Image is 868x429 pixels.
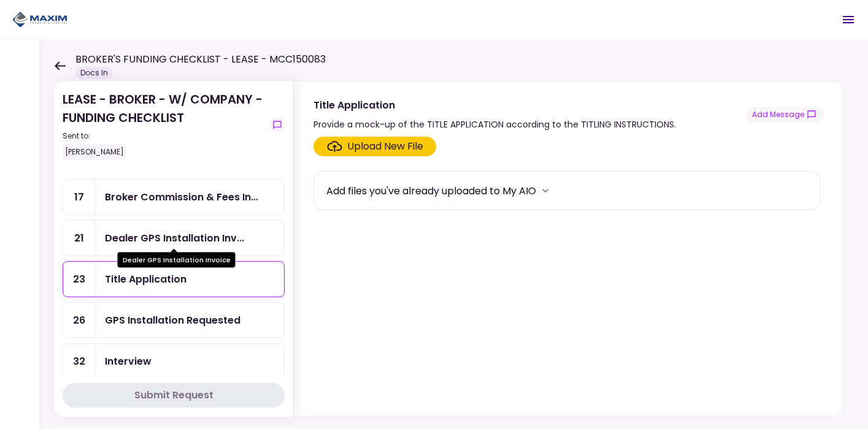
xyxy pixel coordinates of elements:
[270,118,285,132] button: show-messages
[313,97,676,113] div: Title Application
[63,221,95,256] div: 21
[63,220,285,256] a: 21Dealer GPS Installation Invoice
[63,343,285,379] a: 32Interview
[834,5,863,34] button: Open menu
[313,117,676,132] div: Provide a mock-up of the TITLE APPLICATION according to the TITLING INSTRUCTIONS.
[63,303,95,338] div: 26
[63,302,285,338] a: 26GPS Installation Requested
[63,344,95,379] div: 32
[313,137,436,156] span: Click here to upload the required document
[105,271,186,287] div: Title Application
[326,183,536,199] div: Add files you've already uploaded to My AIO
[293,81,843,417] div: Title ApplicationProvide a mock-up of the TITLE APPLICATION according to the TITLING INSTRUCTIONS...
[118,252,236,268] div: Dealer GPS Installation Invoice
[134,388,213,403] div: Submit Request
[63,383,285,408] button: Submit Request
[105,230,244,246] div: Dealer GPS Installation Invoice
[105,354,152,369] div: Interview
[105,313,240,328] div: GPS Installation Requested
[75,52,326,67] h1: BROKER'S FUNDING CHECKLIST - LEASE - MCC150083
[63,131,265,142] div: Sent to:
[63,261,285,297] a: 23Title Application
[63,144,126,160] div: [PERSON_NAME]
[105,189,258,205] div: Broker Commission & Fees Invoice
[63,90,265,160] div: LEASE - BROKER - W/ COMPANY - FUNDING CHECKLIST
[63,180,95,214] div: 17
[12,10,67,29] img: Partner icon
[745,107,823,123] button: show-messages
[536,181,555,200] button: more
[63,262,95,297] div: 23
[347,139,423,154] div: Upload New File
[63,179,285,215] a: 17Broker Commission & Fees Invoice
[75,67,113,79] div: Docs In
